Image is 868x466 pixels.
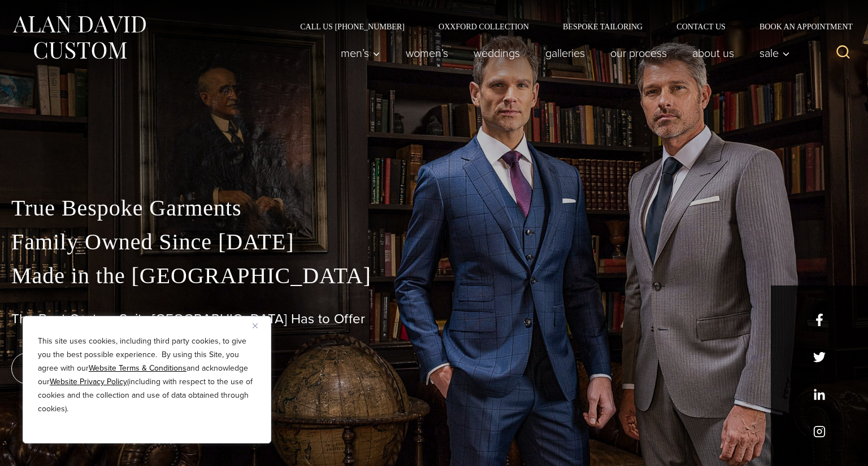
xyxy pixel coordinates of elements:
a: Oxxford Collection [422,23,546,30]
a: Book an Appointment [743,23,857,30]
img: Close [253,323,258,328]
a: Website Privacy Policy [50,376,127,388]
span: Sale [759,47,790,59]
a: book an appointment [11,353,170,384]
a: About Us [680,42,747,64]
button: Close [253,319,266,332]
nav: Primary Navigation [328,42,796,64]
nav: Secondary Navigation [283,23,857,30]
span: Men’s [341,47,380,59]
img: Alan David Custom [11,12,147,63]
p: True Bespoke Garments Family Owned Since [DATE] Made in the [GEOGRAPHIC_DATA] [11,191,857,293]
a: Women’s [393,42,461,64]
p: This site uses cookies, including third party cookies, to give you the best possible experience. ... [38,335,256,416]
a: Call Us [PHONE_NUMBER] [283,23,422,30]
h1: The Best Custom Suits [GEOGRAPHIC_DATA] Has to Offer [11,311,857,327]
a: Our Process [598,42,680,64]
a: Contact Us [659,23,743,30]
a: weddings [461,42,533,64]
a: Bespoke Tailoring [546,23,659,30]
button: View Search Form [830,39,857,67]
a: Galleries [533,42,598,64]
a: Website Terms & Conditions [89,362,186,374]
